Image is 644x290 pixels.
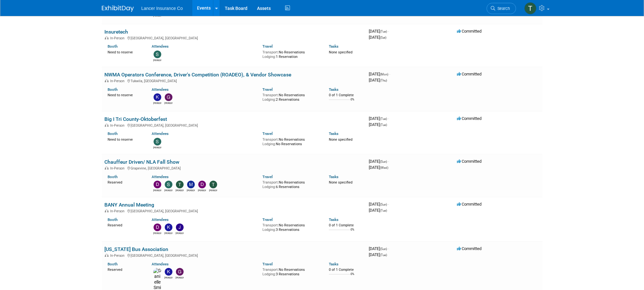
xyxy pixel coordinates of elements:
span: [DATE] [369,202,389,207]
span: [DATE] [369,72,390,76]
div: Tukwila, [GEOGRAPHIC_DATA] [104,78,364,83]
span: Lodging: [262,272,276,276]
a: Tasks [329,175,338,179]
img: Kimberlee Bissegger [154,93,161,101]
img: In-Person Event [105,79,109,82]
span: Committed [457,246,481,251]
a: Search [487,3,516,14]
a: Attendees [152,262,169,266]
span: (Sun) [380,160,387,163]
span: [DATE] [369,35,386,40]
span: (Mon) [380,73,388,76]
a: Booth [108,87,117,92]
a: Travel [262,217,273,222]
div: Dana Turilli [198,188,206,192]
span: Lodging: [262,185,276,189]
span: [DATE] [369,208,387,213]
a: Travel [262,262,273,266]
span: - [388,29,389,34]
span: Transport: [262,180,279,184]
span: Transport: [262,268,279,272]
div: Kenneth Anthony [164,231,172,235]
a: [US_STATE] Bus Association [104,246,168,252]
div: Need to reserve [108,49,142,55]
a: Booth [108,44,117,49]
a: Attendees [152,131,169,136]
a: Tasks [329,131,338,136]
a: Travel [262,175,273,179]
span: [DATE] [369,165,388,170]
span: [DATE] [369,252,387,257]
span: In-Person [110,123,126,128]
span: Committed [457,116,481,121]
img: Steven O'Shea [165,181,172,188]
span: Transport: [262,50,279,54]
img: John Burgan [176,223,184,231]
div: [GEOGRAPHIC_DATA], [GEOGRAPHIC_DATA] [104,208,364,213]
div: 0 of 1 Complete [329,223,364,228]
img: Kenneth Anthony [165,223,172,231]
a: Tasks [329,217,338,222]
img: Dawn Quinn [154,223,161,231]
a: Chauffeur Driven/ NLA Fall Show [104,159,179,165]
span: Lancer Insurance Co [141,6,183,11]
div: Steven O'Shea [153,58,161,62]
div: No Reservations 3 Reservations [262,222,319,232]
img: ExhibitDay [102,5,134,12]
span: None specified [329,137,352,142]
img: In-Person Event [105,209,109,212]
a: Booth [108,131,117,136]
span: (Tue) [380,30,387,33]
div: Dennis Kelly [153,188,161,192]
a: Big I Tri County-Oktoberfest [104,116,167,122]
span: - [388,116,389,121]
div: 0 of 1 Complete [329,93,364,98]
span: [DATE] [369,159,389,164]
span: Committed [457,29,481,34]
div: Dawn Quinn [153,231,161,235]
img: Steven Shapiro [154,138,161,145]
span: Committed [457,159,481,164]
a: Attendees [152,175,169,179]
div: 0 of 1 Complete [329,268,364,272]
div: No Reservations 6 Reservations [262,179,319,189]
span: - [388,159,389,164]
img: In-Person Event [105,166,109,169]
span: - [388,202,389,207]
div: Reserved [108,222,142,228]
img: Matt Mushorn [187,181,195,188]
span: [DATE] [369,78,387,82]
span: (Wed) [380,166,388,169]
span: - [389,72,390,76]
a: Travel [262,87,273,92]
span: Transport: [262,223,279,227]
span: Lodging: [262,142,276,146]
span: None specified [329,50,352,54]
span: Search [495,6,510,11]
div: Steven O'Shea [164,188,172,192]
span: [DATE] [369,246,389,251]
span: Transport: [262,93,279,97]
span: In-Person [110,36,126,40]
span: Lodging: [262,98,276,102]
span: Committed [457,202,481,207]
img: Terrence Forrest [524,2,536,14]
a: Travel [262,131,273,136]
div: Kimberlee Bissegger [153,101,161,105]
span: In-Person [110,79,126,83]
img: Dana Turilli [198,181,206,188]
a: Tasks [329,262,338,266]
a: Attendees [152,217,169,222]
div: John Burgan [176,231,184,235]
div: [GEOGRAPHIC_DATA], [GEOGRAPHIC_DATA] [104,122,364,128]
span: Committed [457,72,481,76]
div: Reserved [108,266,142,272]
span: (Sun) [380,247,387,251]
a: Tasks [329,44,338,49]
div: No Reservations 2 Reservations [262,92,319,102]
div: Terrence Forrest [176,188,184,192]
a: BANY Annual Meeting [104,202,154,208]
div: Need to reserve [108,92,142,98]
div: Reserved [108,179,142,185]
span: In-Person [110,209,126,213]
